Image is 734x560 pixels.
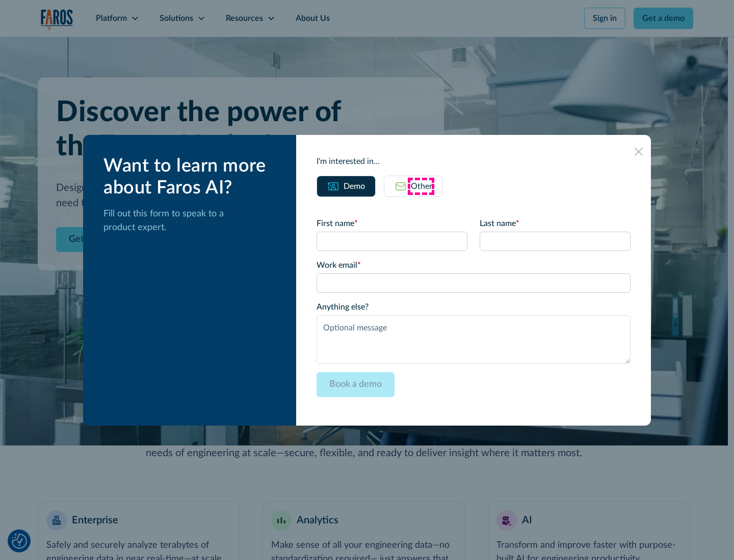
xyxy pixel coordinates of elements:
label: First name [317,217,467,230]
input: Book a demo [317,372,395,397]
div: Want to learn more about Faros AI? [103,155,280,199]
div: Other [411,180,432,192]
label: Work email [317,259,631,271]
form: Email Form [317,217,631,405]
p: Fill out this form to speak to a product expert. [103,207,280,235]
div: I'm interested in... [317,155,631,167]
label: Last name [480,217,631,230]
div: Demo [344,180,365,192]
label: Anything else? [317,301,631,313]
